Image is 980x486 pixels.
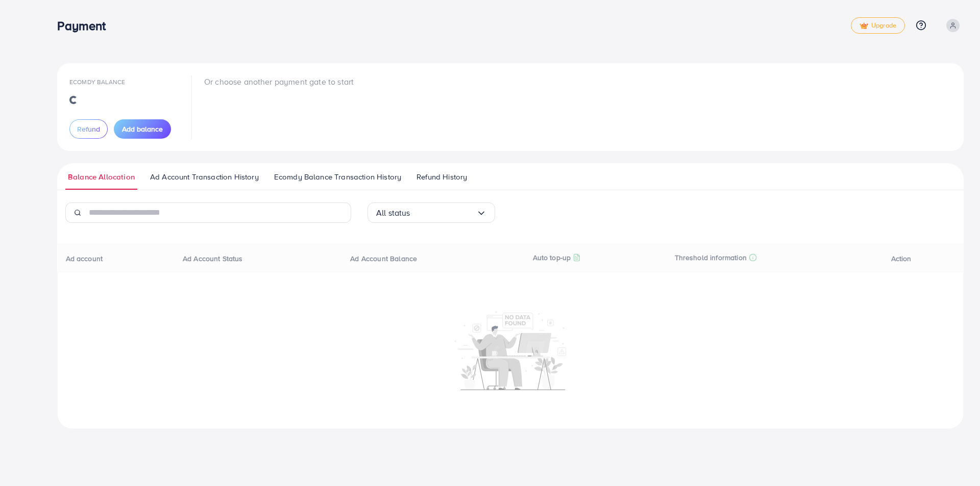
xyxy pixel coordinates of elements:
[122,124,163,134] span: Add balance
[57,18,114,33] h3: Payment
[204,75,354,88] p: Or choose another payment gate to start
[860,22,896,30] span: Upgrade
[410,205,476,221] input: Search for option
[150,171,259,183] span: Ad Account Transaction History
[367,202,495,223] div: Search for option
[68,171,135,183] span: Balance Allocation
[274,171,401,183] span: Ecomdy Balance Transaction History
[69,119,108,139] button: Refund
[114,119,171,139] button: Add balance
[860,22,868,30] img: tick
[851,17,905,34] a: tickUpgrade
[416,171,467,183] span: Refund History
[69,78,125,86] span: Ecomdy Balance
[376,205,410,221] span: All status
[77,124,100,134] span: Refund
